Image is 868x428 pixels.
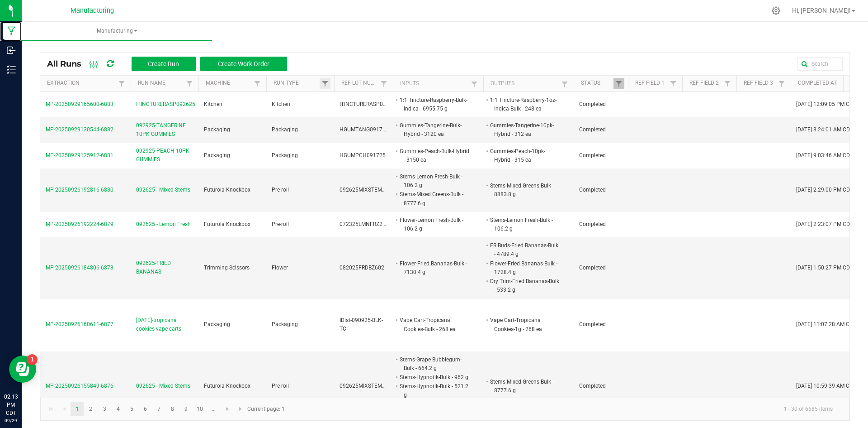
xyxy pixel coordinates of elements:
[136,220,191,229] span: 092625 - Lemon Fresh
[613,78,624,89] a: Filter
[559,78,570,90] a: Filter
[797,57,843,71] input: Search
[136,186,190,194] span: 092625 - Mixed Stems
[744,80,776,87] a: Ref Field 3Sortable
[579,152,606,159] span: Completed
[635,80,667,87] a: Ref Field 1Sortable
[340,383,389,389] span: 092625MIXSTEMPR
[272,321,298,327] span: Packaging
[200,57,287,71] button: Create Work Order
[193,402,207,416] a: Page 10
[272,383,289,389] span: Pre-roll
[340,221,389,227] span: 072325LMNFRZ202
[341,80,378,87] a: Ref Lot NumberSortable
[483,76,574,92] th: Outputs
[22,27,212,35] span: Manufacturing
[489,216,560,233] li: Stems-Lemon Fresh-Bulk - 106.2 g
[579,264,606,271] span: Completed
[272,101,290,107] span: Kitchen
[136,259,193,276] span: 092625-FRIED BANANAS
[579,221,606,227] span: Completed
[132,57,196,71] button: Create Run
[770,6,782,15] div: Manage settings
[398,96,470,113] li: 1:1 Tincture-Raspberry-Bulk-Indica - 6955.75 g
[47,56,294,72] div: All Runs
[7,46,16,55] inline-svg: Inbound
[148,60,179,67] span: Create Run
[27,354,38,365] iframe: Resource center unread badge
[776,78,787,89] a: Filter
[7,26,16,35] inline-svg: Manufacturing
[221,402,234,416] a: Go to the next page
[116,78,127,89] a: Filter
[204,264,250,271] span: Trimming Scissors
[579,383,606,389] span: Completed
[489,96,560,113] li: 1:1 Tincture-Raspberry-1oz-Indica-Bulk - 248 ea
[204,101,222,107] span: Kitchen
[204,187,250,193] span: Futurola Knockbox
[125,402,138,416] a: Page 5
[184,78,195,89] a: Filter
[206,80,251,87] a: MachineSortable
[796,101,856,107] span: [DATE] 12:09:05 PM CDT
[398,216,470,233] li: Flower-Lemon Fresh-Bulk - 106.2 g
[40,398,849,421] kendo-pager: Current page: 1
[398,316,470,333] li: Vape Cart-Tropicana Cookies-Bulk - 268 ea
[224,405,231,413] span: Go to the next page
[46,101,113,107] span: MP-20250929165600-6883
[398,373,470,382] li: Stems-Hypnotik-Bulk - 962 g
[136,100,195,109] span: ITINCTURERASP092625
[378,78,389,89] a: Filter
[398,355,470,373] li: Stems-Grape Bubblegum-Bulk - 664.2 g
[98,402,111,416] a: Page 3
[398,382,470,399] li: Stems-Hypnotik-Bulk - 521.2 g
[46,187,113,193] span: MP-20250926192816-6880
[138,80,184,87] a: Run NameSortable
[112,402,125,416] a: Page 4
[47,80,116,87] a: ExtractionSortable
[689,80,722,87] a: Ref Field 2Sortable
[290,402,840,417] kendo-pager-info: 1 - 30 of 6685 items
[252,78,263,89] a: Filter
[22,22,212,41] a: Manufacturing
[579,101,606,107] span: Completed
[204,152,230,159] span: Packaging
[340,264,384,271] span: 082025FRDBZ602
[4,393,18,417] p: 02:13 PM CDT
[489,259,560,277] li: Flower-Fried Bananas-Bulk - 1728.4 g
[579,321,606,327] span: Completed
[234,402,247,416] a: Go to the last page
[792,7,851,14] span: Hi, [PERSON_NAME]!
[489,377,560,395] li: Stems-Mixed Greens-Bulk - 8777.6 g
[272,264,288,271] span: Flower
[46,383,113,389] span: MP-20250926155849-6876
[136,316,193,333] span: [DATE]-tropicana cookies vape carts
[152,402,165,416] a: Page 7
[489,277,560,294] li: Dry Trim-Fried Bananas-Bulk - 533.2 g
[469,78,480,90] a: Filter
[796,383,856,389] span: [DATE] 10:59:39 AM CDT
[796,152,853,159] span: [DATE] 9:03:46 AM CDT
[340,101,399,107] span: ITINCTURERASP092625
[71,402,84,416] a: Page 1
[207,402,220,416] a: Page 11
[204,383,250,389] span: Futurola Knockbox
[237,405,245,413] span: Go to the last page
[340,126,389,133] span: HGUMTANG091725
[489,121,560,139] li: Gummies-Tangerine-10pk-Hybrid - 312 ea
[46,126,113,133] span: MP-20250929130544-6882
[579,187,606,193] span: Completed
[136,121,193,139] span: 092925-TANGERINE 10PK GUMMIES
[489,181,560,199] li: Stems-Mixed Greens-Bulk - 8883.8 g
[84,402,97,416] a: Page 2
[393,76,483,92] th: Inputs
[398,190,470,207] li: Stems-Mixed Greens-Bulk - 8777.6 g
[340,187,389,193] span: 092625MIXSTEMPR
[204,221,250,227] span: Futurola Knockbox
[489,147,560,164] li: Gummies-Peach-10pk-Hybrid - 315 ea
[722,78,733,89] a: Filter
[489,241,560,259] li: FR Buds-Fried Bananas-Bulk - 4789.4 g
[668,78,679,89] a: Filter
[340,317,383,332] span: IDist-090925-BLK-TC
